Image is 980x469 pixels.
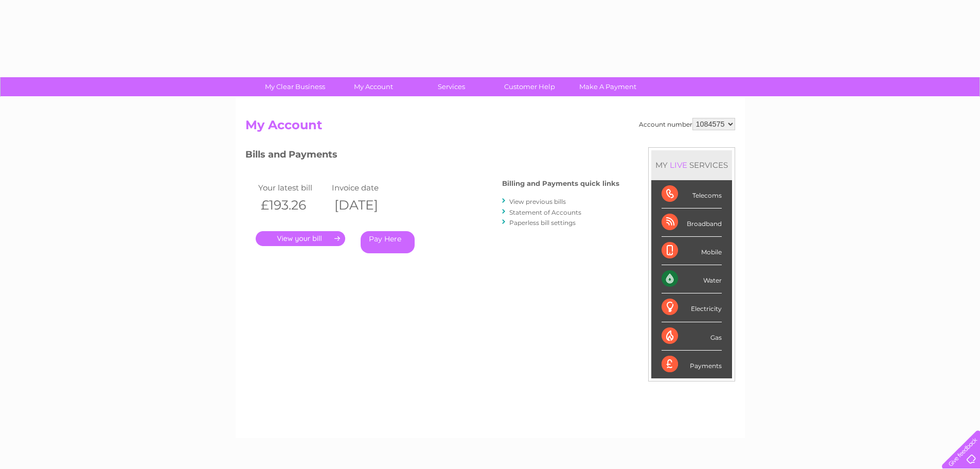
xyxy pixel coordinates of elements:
div: Electricity [662,293,722,322]
a: Make A Payment [565,77,650,96]
div: MY SERVICES [651,150,732,180]
h3: Bills and Payments [245,147,619,165]
div: Account number [639,118,735,130]
a: Statement of Accounts [509,209,581,216]
div: Broadband [662,209,722,237]
a: Services [409,77,494,96]
td: Invoice date [329,181,403,195]
div: Mobile [662,237,722,265]
div: Water [662,265,722,293]
a: My Clear Business [253,77,337,96]
th: £193.26 [256,195,330,216]
h2: My Account [245,118,735,137]
a: Paperless bill settings [509,219,576,227]
div: Gas [662,322,722,351]
a: Customer Help [487,77,572,96]
div: Payments [662,351,722,378]
th: [DATE] [329,195,403,216]
a: My Account [331,77,416,96]
div: Telecoms [662,180,722,209]
a: View previous bills [509,198,566,205]
a: Pay Here [361,231,415,253]
a: . [256,231,345,246]
td: Your latest bill [256,181,330,195]
div: LIVE [668,160,689,170]
h4: Billing and Payments quick links [502,180,619,187]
